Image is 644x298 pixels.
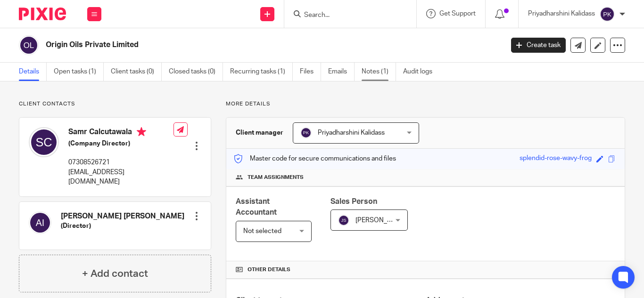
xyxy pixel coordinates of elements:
[29,127,59,157] img: svg%3E
[61,211,184,221] h4: [PERSON_NAME] [PERSON_NAME]
[19,35,39,55] img: svg%3E
[226,100,625,108] p: More details
[403,63,439,81] a: Audit logs
[54,63,104,81] a: Open tasks (1)
[338,215,349,226] img: svg%3E
[362,63,396,81] a: Notes (1)
[303,11,388,20] input: Search
[328,63,355,81] a: Emails
[19,8,66,20] img: Pixie
[68,127,173,139] h4: Samr Calcutawala
[82,266,148,281] h4: + Add contact
[439,10,476,17] span: Get Support
[600,7,615,22] img: svg%3E
[511,38,566,53] a: Create task
[318,129,385,136] span: Priyadharshini Kalidass
[233,154,396,163] p: Master code for secure communications and files
[248,266,290,274] span: Other details
[137,127,146,137] i: Primary
[236,128,283,137] h3: Client manager
[68,158,173,167] p: 07308526721
[330,198,377,205] span: Sales Person
[111,63,162,81] a: Client tasks (0)
[300,63,321,81] a: Files
[68,139,173,148] h5: (Company Director)
[68,168,173,187] p: [EMAIL_ADDRESS][DOMAIN_NAME]
[248,174,304,181] span: Team assignments
[243,228,281,234] span: Not selected
[528,9,595,18] p: Priyadharshini Kalidass
[230,63,293,81] a: Recurring tasks (1)
[29,211,51,234] img: svg%3E
[520,153,592,164] div: splendid-rose-wavy-frog
[169,63,223,81] a: Closed tasks (0)
[19,100,211,108] p: Client contacts
[300,127,312,138] img: svg%3E
[19,63,47,81] a: Details
[355,217,407,224] span: [PERSON_NAME]
[46,40,407,50] h2: Origin Oils Private Limited
[61,221,184,231] h5: (Director)
[236,198,277,216] span: Assistant Accountant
